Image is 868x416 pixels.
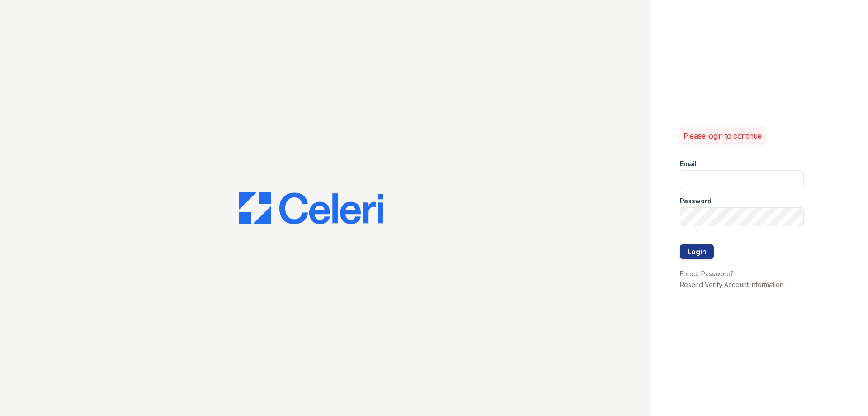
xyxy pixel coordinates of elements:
a: Forgot Password? [680,270,734,277]
label: Email [680,159,697,168]
img: CE_Logo_Blue-a8612792a0a2168367f1c8372b55b34899dd931a85d93a1a3d3e32e68fde9ad4.png [239,192,383,225]
a: Resend Verify Account Information [680,281,783,288]
button: Login [680,244,714,259]
p: Please login to continue [684,130,762,141]
label: Password [680,196,712,206]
